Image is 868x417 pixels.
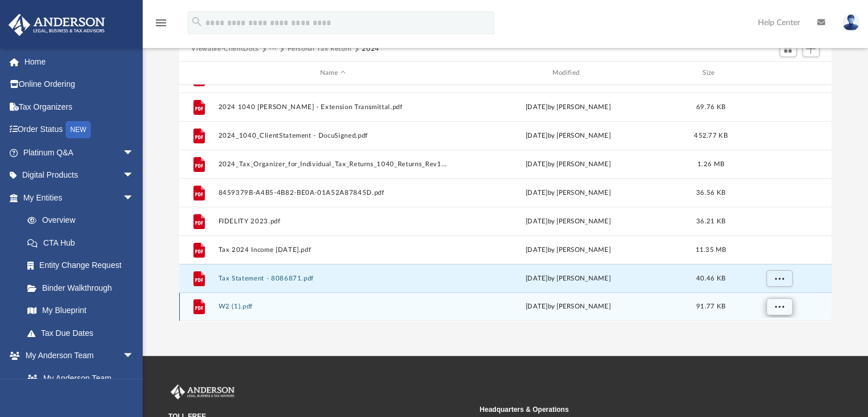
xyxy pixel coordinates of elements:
[217,68,447,78] div: Name
[766,299,792,316] button: More options
[453,131,683,141] div: [DATE] by [PERSON_NAME]
[766,270,792,287] button: More options
[696,104,725,110] span: 69.76 KB
[16,209,151,232] a: Overview
[287,44,351,54] button: Personal Tax Return
[453,274,683,284] div: [DATE] by [PERSON_NAME]
[453,216,683,227] div: [DATE] by [PERSON_NAME]
[154,22,168,30] a: menu
[696,304,725,310] span: 91.77 KB
[8,95,151,118] a: Tax Organizers
[696,275,725,282] span: 40.46 KB
[269,44,277,54] button: ···
[8,118,151,142] a: Order StatusNEW
[218,303,448,311] button: W2 (1).pdf
[123,344,146,368] span: arrow_drop_down
[16,299,146,322] a: My Blueprint
[453,68,683,78] div: Modified
[697,161,724,167] span: 1.26 MB
[696,190,725,196] span: 36.56 KB
[218,246,448,254] button: Tax 2024 Income [DATE].pdf
[696,218,725,224] span: 36.21 KB
[218,132,448,139] button: 2024_1040_ClientStatement - DocuSigned.pdf
[123,186,146,210] span: arrow_drop_down
[218,103,448,111] button: 2024 1040 [PERSON_NAME] - Extension Transmittal.pdf
[453,188,683,198] div: [DATE] by [PERSON_NAME]
[16,276,151,299] a: Binder Walkthrough
[8,164,151,187] a: Digital Productsarrow_drop_down
[168,384,237,399] img: Anderson Advisors Platinum Portal
[479,404,782,415] small: Headquarters & Operations
[154,16,168,30] i: menu
[5,14,108,36] img: Anderson Advisors Platinum Portal
[218,275,448,282] button: Tax Statement - 8086871.pdf
[179,85,832,321] div: grid
[16,254,151,277] a: Entity Change Request
[8,186,151,209] a: My Entitiesarrow_drop_down
[695,247,726,253] span: 11.35 MB
[453,302,683,312] div: [DATE] by [PERSON_NAME]
[802,41,819,57] button: Add
[780,41,797,57] button: Switch to Grid View
[191,15,203,28] i: search
[694,133,727,139] span: 452.77 KB
[184,68,212,78] div: id
[218,161,448,168] button: 2024_Tax_Organizer_for_Individual_Tax_Returns_1040_Returns_Rev112172024.pdf
[8,344,146,367] a: My Anderson Teamarrow_drop_down
[8,73,151,96] a: Online Ordering
[123,164,146,187] span: arrow_drop_down
[191,44,259,54] button: Viewable-ClientDocs
[362,44,380,54] button: 2024
[66,121,91,138] div: NEW
[218,189,448,197] button: 8459379B-A4B5-4B82-BE0A-01A52A87845D.pdf
[16,367,140,390] a: My Anderson Team
[842,14,859,31] img: User Pic
[453,245,683,255] div: [DATE] by [PERSON_NAME]
[218,218,448,225] button: FIDELITY 2023.pdf
[8,141,151,164] a: Platinum Q&Aarrow_drop_down
[738,68,818,78] div: id
[688,68,733,78] div: Size
[8,50,151,73] a: Home
[16,322,151,344] a: Tax Due Dates
[453,102,683,113] div: [DATE] by [PERSON_NAME]
[123,141,146,165] span: arrow_drop_down
[16,231,151,254] a: CTA Hub
[453,159,683,170] div: [DATE] by [PERSON_NAME]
